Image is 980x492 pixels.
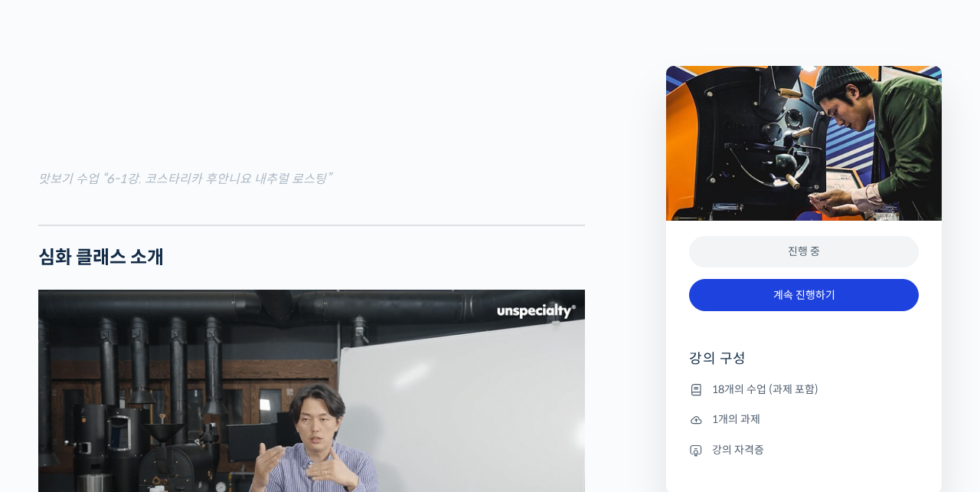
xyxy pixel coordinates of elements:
[689,411,919,429] li: 1개의 과제
[689,380,919,399] li: 18개의 수업 (과제 포함)
[140,389,158,401] span: 대화
[5,365,101,403] a: 홈
[689,236,919,267] div: 진행 중
[689,349,919,380] h4: 강의 구성
[689,279,919,312] a: 계속 진행하기
[38,247,585,269] h2: 심화 클래스 소개
[237,388,255,400] span: 설정
[38,171,331,187] mark: 맛보기 수업 “6-1강. 코스타리카 후안니요 내추럴 로스팅”
[198,365,294,403] a: 설정
[48,388,57,400] span: 홈
[101,365,198,403] a: 대화
[689,441,919,459] li: 강의 자격증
